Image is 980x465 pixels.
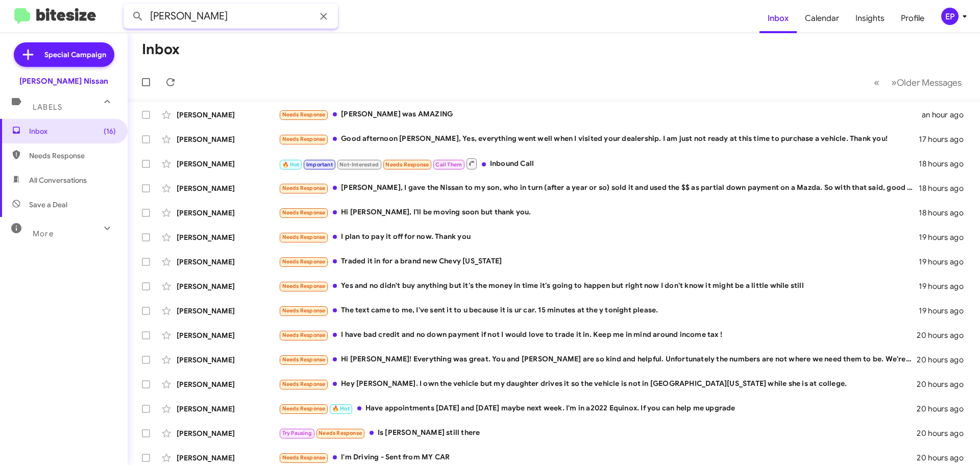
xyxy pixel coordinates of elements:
[332,405,350,412] span: 🔥 Hot
[177,404,279,414] div: [PERSON_NAME]
[177,134,279,144] div: [PERSON_NAME]
[868,72,968,93] nav: Page navigation example
[177,257,279,267] div: [PERSON_NAME]
[282,234,326,240] span: Needs Response
[922,110,972,120] div: an hour ago
[177,428,279,438] div: [PERSON_NAME]
[177,306,279,316] div: [PERSON_NAME]
[177,232,279,242] div: [PERSON_NAME]
[385,161,429,168] span: Needs Response
[142,41,180,58] h1: Inbox
[282,185,326,191] span: Needs Response
[941,8,959,25] div: EP
[279,403,917,414] div: Have appointments [DATE] and [DATE] maybe next week. I'm in a2022 Equinox. If you can help me upg...
[279,231,919,243] div: I plan to pay it off for now. Thank you
[279,157,919,170] div: Inbound Call
[279,329,917,341] div: I have bad credit and no down payment if not I would love to trade it in. Keep me in mind around ...
[282,161,300,168] span: 🔥 Hot
[282,332,326,338] span: Needs Response
[177,159,279,169] div: [PERSON_NAME]
[14,42,114,67] a: Special Campaign
[919,232,972,242] div: 19 hours ago
[282,136,326,142] span: Needs Response
[282,356,326,363] span: Needs Response
[104,126,116,136] span: (16)
[33,229,54,238] span: More
[279,207,919,218] div: Hi [PERSON_NAME], I'll be moving soon but thank you.
[279,305,919,316] div: The text came to me, I've sent it to u because it is ur car. 15 minutes at the y tonight please.
[874,76,879,89] span: «
[19,76,108,86] div: [PERSON_NAME] Nissan
[279,280,919,292] div: Yes and no didn't buy anything but it's the money in time it's going to happen but right now I do...
[919,208,972,218] div: 18 hours ago
[177,281,279,291] div: [PERSON_NAME]
[282,209,326,216] span: Needs Response
[177,379,279,389] div: [PERSON_NAME]
[893,4,933,33] a: Profile
[282,307,326,314] span: Needs Response
[339,161,379,168] span: Not-Interested
[847,4,893,33] a: Insights
[177,355,279,365] div: [PERSON_NAME]
[177,183,279,193] div: [PERSON_NAME]
[919,134,972,144] div: 17 hours ago
[919,183,972,193] div: 18 hours ago
[177,208,279,218] div: [PERSON_NAME]
[279,427,917,439] div: Is [PERSON_NAME] still there
[177,453,279,463] div: [PERSON_NAME]
[306,161,333,168] span: Important
[919,281,972,291] div: 19 hours ago
[29,175,87,185] span: All Conversations
[279,354,917,365] div: Hi [PERSON_NAME]! Everything was great. You and [PERSON_NAME] are so kind and helpful. Unfortunat...
[797,4,847,33] a: Calendar
[917,453,972,463] div: 20 hours ago
[44,50,106,60] span: Special Campaign
[282,283,326,289] span: Needs Response
[279,378,917,390] div: Hey [PERSON_NAME]. I own the vehicle but my daughter drives it so the vehicle is not in [GEOGRAPH...
[29,200,67,210] span: Save a Deal
[282,454,326,461] span: Needs Response
[917,330,972,340] div: 20 hours ago
[282,258,326,265] span: Needs Response
[919,257,972,267] div: 19 hours ago
[282,405,326,412] span: Needs Response
[759,4,797,33] a: Inbox
[279,109,922,120] div: [PERSON_NAME] was AMAZING
[917,404,972,414] div: 20 hours ago
[897,77,962,88] span: Older Messages
[868,72,886,93] button: Previous
[279,256,919,267] div: Traded it in for a brand new Chevy [US_STATE]
[885,72,968,93] button: Next
[919,306,972,316] div: 19 hours ago
[279,452,917,463] div: I'm Driving - Sent from MY CAR
[124,4,338,29] input: Search
[318,430,362,436] span: Needs Response
[33,103,62,112] span: Labels
[177,330,279,340] div: [PERSON_NAME]
[282,430,312,436] span: Try Pausing
[933,8,969,25] button: EP
[917,355,972,365] div: 20 hours ago
[282,381,326,387] span: Needs Response
[919,159,972,169] div: 18 hours ago
[29,151,116,161] span: Needs Response
[177,110,279,120] div: [PERSON_NAME]
[435,161,462,168] span: Call Them
[282,111,326,118] span: Needs Response
[891,76,897,89] span: »
[917,428,972,438] div: 20 hours ago
[279,133,919,145] div: Good afternoon [PERSON_NAME], Yes, everything went well when I visited your dealership. I am just...
[29,126,116,136] span: Inbox
[917,379,972,389] div: 20 hours ago
[279,182,919,194] div: [PERSON_NAME], I gave the Nissan to my son, who in turn (after a year or so) sold it and used the...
